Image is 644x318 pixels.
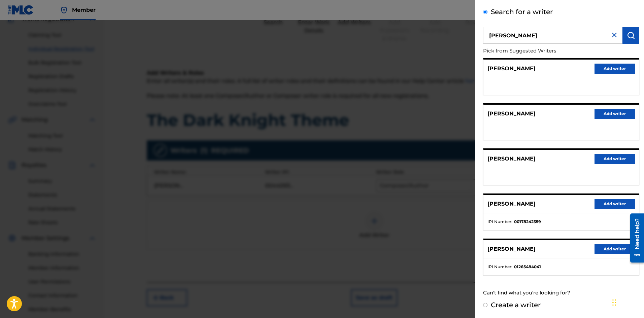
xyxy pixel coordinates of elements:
strong: 00178242359 [514,219,541,225]
iframe: Resource Center [625,211,644,265]
p: [PERSON_NAME] [487,245,536,253]
img: Search Works [627,31,635,39]
p: Pick from Suggested Writers [483,44,601,58]
img: Top Rightsholder [60,6,68,14]
iframe: Chat Widget [610,286,644,318]
p: [PERSON_NAME] [487,110,536,118]
label: Create a writer [491,301,541,309]
button: Add writer [595,64,635,74]
img: MLC Logo [8,5,34,15]
img: close [610,31,618,39]
strong: 01265484041 [514,264,541,270]
button: Add writer [595,154,635,164]
div: Can't find what you're looking for? [483,286,639,300]
span: Member [72,6,96,14]
p: [PERSON_NAME] [487,65,536,73]
span: IPI Number : [487,219,512,225]
button: Add writer [595,109,635,119]
div: Drag [612,292,616,313]
input: Search writer's name or IPI Number [483,27,622,44]
p: [PERSON_NAME] [487,200,536,208]
p: [PERSON_NAME] [487,155,536,163]
span: IPI Number : [487,264,512,270]
button: Add writer [595,244,635,254]
button: Add writer [595,199,635,209]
